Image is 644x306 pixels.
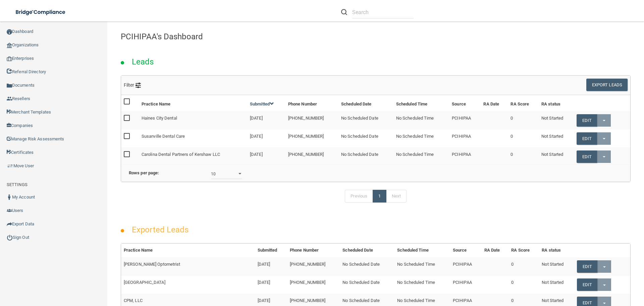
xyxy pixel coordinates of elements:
td: No Scheduled Time [393,129,449,147]
td: Susanville Dental Care [139,129,247,147]
td: PCIHIPAA [449,129,481,147]
td: [DATE] [247,147,285,165]
td: Not Started [539,111,574,129]
td: No Scheduled Date [340,276,394,294]
td: [PHONE_NUMBER] [285,111,338,129]
th: RA Score [508,244,539,257]
td: Not Started [539,147,574,165]
a: Edit [577,114,597,127]
th: Scheduled Time [394,244,450,257]
td: [GEOGRAPHIC_DATA] [121,276,255,294]
label: SETTINGS [7,181,28,189]
td: 0 [508,129,539,147]
td: [PHONE_NUMBER] [285,129,338,147]
img: ic-search.3b580494.png [341,9,347,15]
img: icon-filter@2x.21656d0b.png [136,83,141,88]
img: icon-documents.8dae5593.png [7,83,12,88]
td: [PHONE_NUMBER] [285,147,338,165]
img: ic_dashboard_dark.d01f4a41.png [7,29,12,35]
a: 1 [373,190,386,203]
h4: PCIHIPAA's Dashboard [121,32,631,41]
th: Practice Name [121,244,255,257]
td: Not Started [539,129,574,147]
th: Scheduled Date [340,244,394,257]
img: enterprise.0d942306.png [7,56,12,61]
td: No Scheduled Time [393,111,449,129]
button: Export Leads [586,79,628,91]
img: icon-users.e205127d.png [7,208,12,213]
th: RA Score [508,95,539,111]
td: No Scheduled Time [393,147,449,165]
td: [DATE] [247,129,285,147]
td: [DATE] [255,276,287,294]
img: ic_power_dark.7ecde6b1.png [7,234,13,241]
h2: Exported Leads [125,220,195,239]
td: [DATE] [255,257,287,275]
td: Carolina Dental Partners of Kershaw LLC [139,147,247,165]
td: 0 [508,147,539,165]
th: Phone Number [285,95,338,111]
td: PCIHIPAA [449,111,481,129]
img: icon-export.b9366987.png [7,221,12,227]
th: Scheduled Time [393,95,449,111]
td: No Scheduled Time [394,276,450,294]
th: Submitted [255,244,287,257]
h2: Leads [125,52,161,71]
b: Rows per page: [129,170,159,175]
td: No Scheduled Date [340,257,394,275]
img: organization-icon.f8decf85.png [7,43,12,48]
td: 0 [508,111,539,129]
th: Practice Name [139,95,247,111]
th: RA status [539,95,574,111]
th: Source [449,95,481,111]
img: ic_user_dark.df1a06c3.png [7,194,12,200]
td: 0 [508,257,539,275]
td: No Scheduled Date [338,129,393,147]
a: Submitted [250,101,274,106]
td: PCIHIPAA [450,257,482,275]
td: [PHONE_NUMBER] [287,276,340,294]
th: Scheduled Date [338,95,393,111]
th: Source [450,244,482,257]
td: PCIHIPAA [449,147,481,165]
td: PCIHIPAA [450,276,482,294]
a: Edit [577,132,597,145]
td: No Scheduled Time [394,257,450,275]
th: RA Date [482,244,509,257]
a: Next [386,190,406,203]
th: RA Date [481,95,508,111]
td: Haines City Dental [139,111,247,129]
iframe: Drift Widget Chat Controller [528,258,636,285]
th: RA status [539,244,574,257]
img: briefcase.64adab9b.png [7,163,13,169]
td: No Scheduled Date [338,111,393,129]
span: Filter [124,82,141,88]
td: Not Started [539,257,574,275]
img: ic_reseller.de258add.png [7,96,12,101]
td: [PHONE_NUMBER] [287,257,340,275]
th: Phone Number [287,244,340,257]
a: Edit [577,150,597,163]
a: Previous [345,190,373,203]
img: bridge_compliance_login_screen.278c3ca4.svg [10,5,72,19]
td: [PERSON_NAME] Optometrist [121,257,255,275]
td: No Scheduled Date [338,147,393,165]
td: [DATE] [247,111,285,129]
input: Search [352,6,414,18]
td: 0 [508,276,539,294]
